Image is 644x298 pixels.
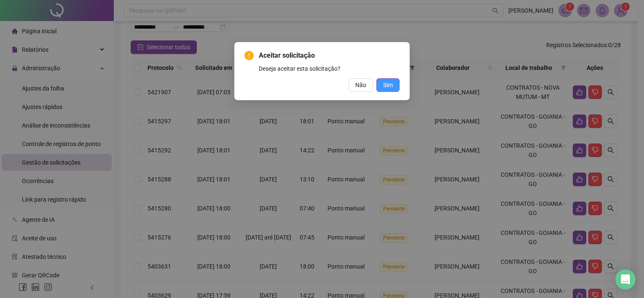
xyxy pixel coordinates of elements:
[259,51,400,61] span: Aceitar solicitação
[355,80,366,90] span: Não
[349,78,373,92] button: Não
[383,80,393,90] span: Sim
[376,78,400,92] button: Sim
[259,64,400,73] div: Deseja aceitar esta solicitação?
[244,51,254,60] span: exclamation-circle
[615,269,636,290] div: Open Intercom Messenger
